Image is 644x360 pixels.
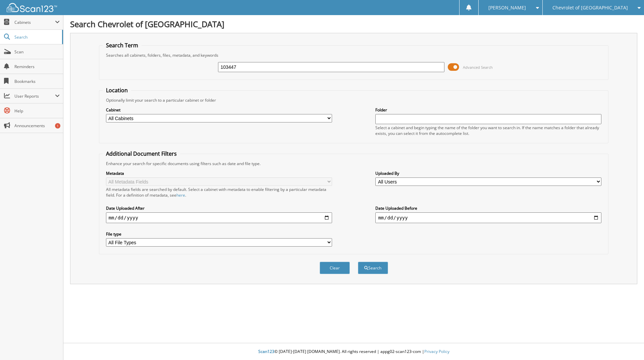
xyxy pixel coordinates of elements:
div: Optionally limit your search to a particular cabinet or folder [103,97,605,103]
label: Folder [375,107,601,113]
img: scan123-logo-white.svg [7,3,57,12]
div: All metadata fields are searched by default. Select a cabinet with metadata to enable filtering b... [106,187,332,198]
legend: Search Term [103,42,142,49]
span: Scan123 [258,349,274,354]
span: Chevrolet of [GEOGRAPHIC_DATA] [552,6,628,10]
button: Clear [320,262,350,274]
label: File type [106,231,332,237]
span: Help [14,108,60,114]
span: Advanced Search [463,65,493,70]
button: Search [358,262,388,274]
span: [PERSON_NAME] [488,6,526,10]
label: Date Uploaded After [106,205,332,211]
span: Search [14,34,59,40]
label: Date Uploaded Before [375,205,601,211]
div: Searches all cabinets, folders, files, metadata, and keywords [103,52,605,58]
h1: Search Chevrolet of [GEOGRAPHIC_DATA] [70,18,637,30]
div: 1 [55,123,60,128]
label: Uploaded By [375,170,601,176]
span: Cabinets [14,19,55,25]
span: User Reports [14,93,55,99]
legend: Additional Document Filters [103,150,180,157]
div: © [DATE]-[DATE] [DOMAIN_NAME]. All rights reserved | appg02-scan123-com | [63,344,644,360]
label: Metadata [106,170,332,176]
input: end [375,212,601,223]
label: Cabinet [106,107,332,113]
span: Scan [14,49,60,55]
input: start [106,212,332,223]
div: Select a cabinet and begin typing the name of the folder you want to search in. If the name match... [375,125,601,136]
a: here [176,192,185,198]
div: Enhance your search for specific documents using filters such as date and file type. [103,161,605,166]
span: Reminders [14,64,60,69]
span: Bookmarks [14,79,60,84]
span: Announcements [14,123,60,128]
a: Privacy Policy [424,349,449,354]
legend: Location [103,87,131,94]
